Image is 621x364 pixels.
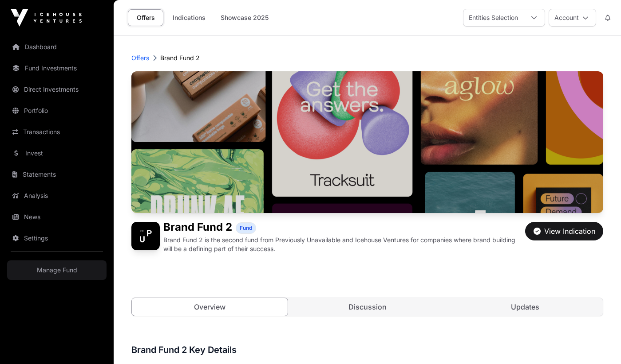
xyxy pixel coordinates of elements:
a: Indications [167,9,211,26]
button: View Indication [525,222,603,240]
a: Statements [7,165,107,184]
p: Brand Fund 2 [160,54,200,62]
a: News [7,207,107,227]
p: Brand Fund 2 is the second fund from Previously Unavailable and Icehouse Ventures for companies w... [163,236,522,253]
a: Discussion [289,298,445,316]
a: Offers [131,54,149,62]
a: Showcase 2025 [215,9,274,26]
a: Overview [131,298,288,316]
a: View Indication [525,231,603,240]
h1: Brand Fund 2 [163,222,232,234]
span: Fund [240,225,252,232]
div: View Indication [534,226,595,236]
a: Updates [447,298,603,316]
a: Offers [128,9,163,26]
a: Portfolio [7,101,107,120]
a: Analysis [7,186,107,205]
h3: Brand Fund 2 Key Details [131,343,603,357]
a: Manage Fund [7,260,107,280]
img: Brand Fund 2 [131,222,160,250]
img: Brand Fund 2 [131,71,603,213]
a: Dashboard [7,37,107,57]
a: Invest [7,143,107,163]
nav: Tabs [132,298,603,316]
a: Fund Investments [7,58,107,78]
a: Transactions [7,122,107,142]
a: Settings [7,228,107,248]
button: Account [549,9,596,27]
div: Entities Selection [463,9,523,26]
a: Direct Investments [7,80,107,99]
img: Icehouse Ventures Logo [11,9,82,27]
